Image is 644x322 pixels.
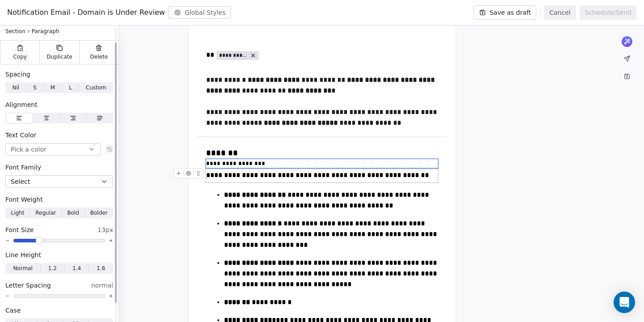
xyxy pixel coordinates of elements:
[13,264,32,272] span: Normal
[544,5,576,20] button: Cancel
[35,209,56,217] span: Regular
[97,264,105,272] span: 1.6
[48,264,57,272] span: 1.2
[5,28,25,35] span: Section
[5,281,51,290] span: Letter Spacing
[169,6,231,19] button: Global Styles
[474,5,537,20] button: Save as draft
[11,177,30,186] span: Select
[51,84,55,92] span: M
[11,209,24,217] span: Light
[91,281,113,290] span: normal
[5,195,43,204] span: Font Weight
[12,84,19,92] span: Nil
[47,53,72,60] span: Duplicate
[5,225,34,234] span: Font Size
[5,100,38,109] span: Alignment
[90,209,108,217] span: Bolder
[90,53,108,60] span: Delete
[5,70,30,79] span: Spacing
[86,84,106,92] span: Custom
[5,306,21,315] span: Case
[580,5,637,20] button: Schedule/Send
[5,143,101,156] button: Pick a color
[72,264,81,272] span: 1.4
[7,7,165,18] span: Notification Email - Domain is Under Review
[5,163,41,172] span: Font Family
[614,292,635,313] div: Open Intercom Messenger
[67,209,79,217] span: Bold
[13,53,27,60] span: Copy
[5,131,36,140] span: Text Color
[32,28,59,35] span: Paragraph
[5,250,41,259] span: Line Height
[97,225,113,234] span: 13px
[69,84,72,92] span: L
[33,84,37,92] span: S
